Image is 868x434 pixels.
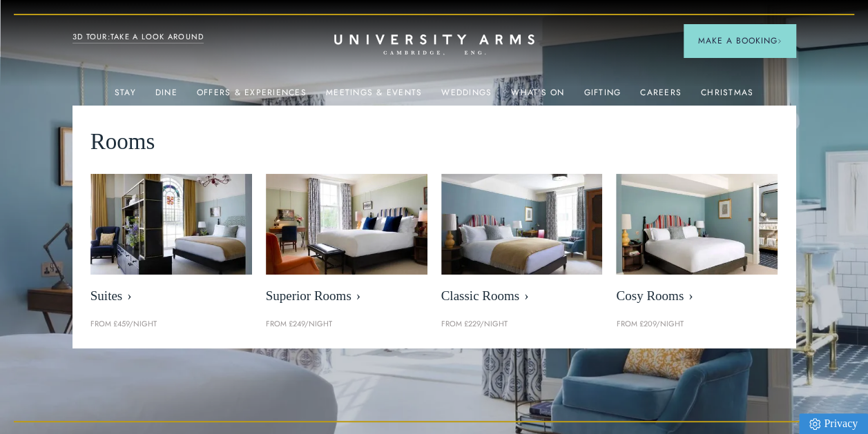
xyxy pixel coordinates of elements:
a: image-0c4e569bfe2498b75de12d7d88bf10a1f5f839d4-400x250-jpg Cosy Rooms [616,174,778,311]
span: Superior Rooms [266,288,427,304]
a: Offers & Experiences [197,88,307,106]
a: Weddings [441,88,492,106]
a: Stay [115,88,136,106]
span: Classic Rooms [441,288,603,304]
img: image-7eccef6fe4fe90343db89eb79f703814c40db8b4-400x250-jpg [441,174,603,275]
a: image-7eccef6fe4fe90343db89eb79f703814c40db8b4-400x250-jpg Classic Rooms [441,174,603,311]
img: Arrow icon [777,39,782,43]
img: image-21e87f5add22128270780cf7737b92e839d7d65d-400x250-jpg [90,174,252,275]
span: Cosy Rooms [616,288,778,304]
p: From £209/night [616,318,778,331]
a: image-5bdf0f703dacc765be5ca7f9d527278f30b65e65-400x250-jpg Superior Rooms [266,174,427,311]
a: Christmas [701,88,753,106]
img: Privacy [809,418,820,430]
img: image-5bdf0f703dacc765be5ca7f9d527278f30b65e65-400x250-jpg [266,174,427,275]
a: 3D TOUR:TAKE A LOOK AROUND [73,31,204,43]
a: Gifting [584,88,621,106]
img: image-0c4e569bfe2498b75de12d7d88bf10a1f5f839d4-400x250-jpg [616,174,778,275]
span: Rooms [90,124,155,160]
p: From £249/night [266,318,427,331]
button: Make a BookingArrow icon [684,24,795,57]
p: From £229/night [441,318,603,331]
a: What's On [511,88,564,106]
span: Suites [90,288,252,304]
a: Meetings & Events [326,88,422,106]
a: Dine [155,88,177,106]
a: Home [334,34,534,56]
a: image-21e87f5add22128270780cf7737b92e839d7d65d-400x250-jpg Suites [90,174,252,311]
p: From £459/night [90,318,252,331]
a: Careers [640,88,682,106]
a: Privacy [799,413,868,434]
span: Make a Booking [697,34,782,47]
